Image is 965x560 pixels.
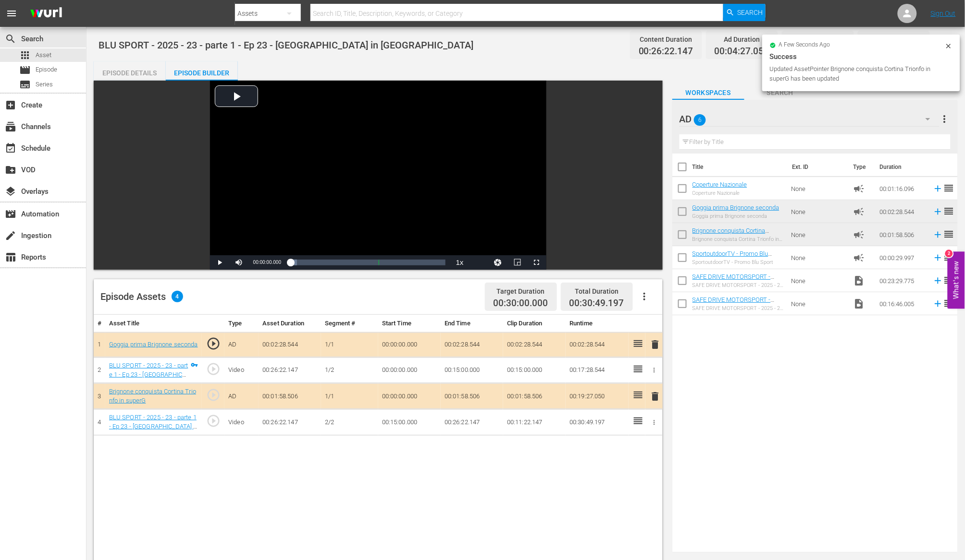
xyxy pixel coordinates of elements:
[788,223,850,246] td: None
[876,223,929,246] td: 00:01:58.506
[693,296,775,310] a: SAFE DRIVE MOTORSPORT - 2025 - 25 - parte 2 - 25
[210,255,229,270] button: Play
[566,315,628,333] th: Runtime
[5,186,16,197] span: Overlays
[693,250,772,264] a: SportoutdoorTV - Promo Blu Sport
[943,182,955,194] span: reorder
[36,65,57,74] span: Episode
[36,80,53,89] span: Series
[770,51,953,62] div: Success
[693,181,747,188] a: Coperture Nazionale
[259,315,321,333] th: Asset Duration
[5,33,16,45] span: Search
[693,154,787,180] th: Title
[933,206,943,217] svg: Add to Episode
[441,357,503,383] td: 00:15:00.000
[715,46,769,57] span: 00:04:27.050
[166,61,238,81] button: Episode Builder
[948,251,965,309] button: Open Feedback Widget
[786,154,848,180] th: Ext. ID
[693,227,769,241] a: Brignone conquista Cortina Trionfo in superG
[943,228,955,240] span: reorder
[441,383,503,409] td: 00:01:58.506
[693,204,779,211] a: Goggia prima Brignone seconda
[939,113,951,125] span: more_vert
[441,409,503,435] td: 00:26:22.147
[854,275,865,286] span: Video
[639,33,693,46] div: Content Duration
[854,229,865,240] span: Ad
[94,315,105,333] th: #
[569,298,624,309] span: 00:30:49.197
[100,291,183,302] div: Episode Assets
[693,213,779,219] div: Goggia prima Brignone seconda
[854,252,865,263] span: Ad
[566,332,628,357] td: 00:02:28.544
[854,183,865,194] span: Ad
[649,391,661,402] span: delete
[229,255,248,270] button: Mute
[94,383,105,409] td: 3
[321,409,378,435] td: 2/2
[876,177,929,200] td: 00:01:16.096
[738,4,763,21] span: Search
[876,200,929,223] td: 00:02:28.544
[321,383,378,409] td: 1/1
[866,33,921,46] div: Total Duration
[693,273,775,287] a: SAFE DRIVE MOTORSPORT - 2025 - 25 - parte 3 - 25
[680,106,940,132] div: AD
[876,269,929,292] td: 00:23:29.775
[788,177,850,200] td: None
[259,332,321,357] td: 00:02:28.544
[206,336,221,351] span: play_circle_outline
[206,414,221,428] span: play_circle_outline
[715,33,769,46] div: Ad Duration
[848,154,874,180] th: Type
[876,246,929,269] td: 00:00:29.997
[939,107,951,131] button: more_vert
[5,208,16,220] span: Automation
[94,409,105,435] td: 4
[874,154,932,180] th: Duration
[172,291,183,302] span: 4
[450,255,470,270] button: Playback Rate
[224,357,259,383] td: Video
[210,81,546,270] div: Video Player
[503,315,566,333] th: Clip Duration
[94,357,105,383] td: 2
[503,409,566,435] td: 00:11:22.147
[206,362,221,376] span: play_circle_outline
[788,292,850,315] td: None
[19,49,31,61] span: Asset
[672,87,744,99] span: Workspaces
[259,383,321,409] td: 00:01:58.506
[105,315,202,333] th: Asset Title
[933,252,943,263] svg: Add to Episode
[693,305,784,311] div: SAFE DRIVE MOTORSPORT - 2025 - 25 - parte 2 - 25
[441,332,503,357] td: 00:02:28.544
[5,230,16,241] span: Ingestion
[503,332,566,357] td: 00:02:28.544
[649,338,661,352] button: delete
[441,315,503,333] th: End Time
[321,357,378,383] td: 1/2
[876,292,929,315] td: 00:16:46.005
[503,383,566,409] td: 00:01:58.506
[693,190,747,196] div: Coperture Nazionale
[943,298,955,309] span: reorder
[744,87,817,99] span: Search
[94,61,166,84] div: Episode Details
[779,41,830,49] span: a few seconds ago
[945,250,953,257] div: 2
[259,409,321,435] td: 00:26:22.147
[854,206,865,217] span: Ad
[933,183,943,194] svg: Add to Episode
[321,315,378,333] th: Segment #
[5,143,16,154] span: Schedule
[378,383,441,409] td: 00:00:00.000
[508,255,527,270] button: Picture-in-Picture
[649,389,661,403] button: delete
[788,246,850,269] td: None
[224,332,259,357] td: AD
[933,229,943,240] svg: Add to Episode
